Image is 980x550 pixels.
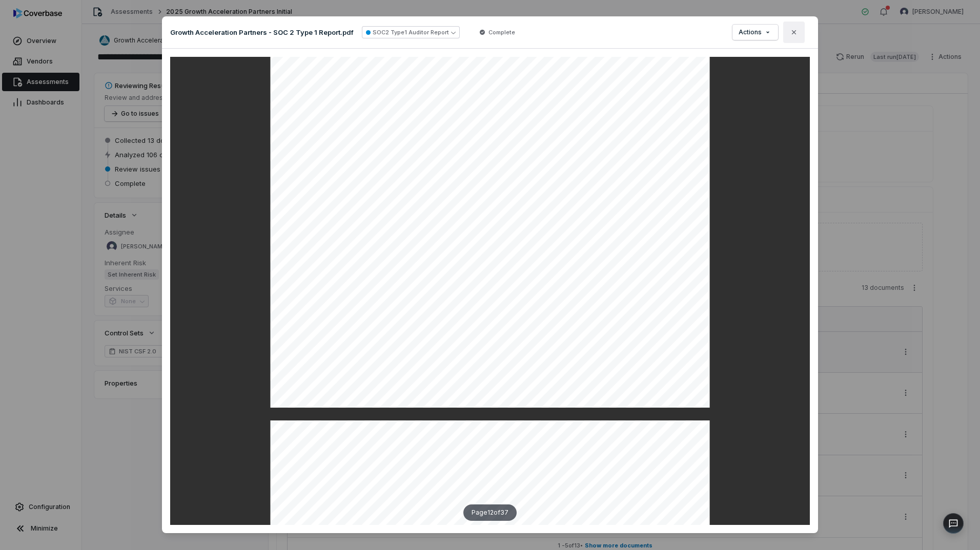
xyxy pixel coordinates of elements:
button: SOC2 Type1 Auditor Report [362,26,460,38]
span: Actions [739,28,762,36]
button: Actions [732,25,778,40]
span: Complete [488,28,515,36]
p: Growth Acceleration Partners - SOC 2 Type 1 Report.pdf [170,28,354,37]
div: Page 12 of 37 [463,504,517,521]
